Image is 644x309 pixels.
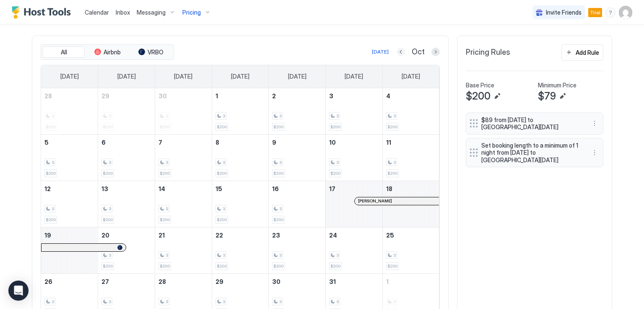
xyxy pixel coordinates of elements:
[336,65,371,88] a: Friday
[481,142,581,164] span: Set booking length to a minimum of 1 night from [DATE] to [GEOGRAPHIC_DATA][DATE]
[155,88,212,135] td: September 30, 2025
[372,48,389,56] div: [DATE]
[466,48,510,57] span: Pricing Rules
[558,91,568,101] button: Edit
[212,134,269,181] td: October 8, 2025
[98,181,155,227] td: October 13, 2025
[223,160,225,165] span: 3
[98,274,155,289] a: October 27, 2025
[166,299,168,304] span: 3
[103,217,113,222] span: $200
[166,206,168,212] span: 3
[216,92,218,100] span: 1
[561,44,603,61] button: Add Rule
[116,8,130,17] a: Inbox
[546,9,582,16] span: Invite Friends
[155,227,212,273] td: October 21, 2025
[466,90,491,102] span: $200
[160,263,170,269] span: $200
[269,134,326,181] td: October 9, 2025
[98,135,155,150] a: October 6, 2025
[589,118,600,128] button: More options
[382,181,439,227] td: October 18, 2025
[12,6,75,19] a: Host Tools Logo
[402,73,420,80] span: [DATE]
[269,135,325,150] a: October 9, 2025
[109,206,111,212] span: 3
[117,73,136,80] span: [DATE]
[155,135,212,150] a: October 7, 2025
[336,113,339,119] span: 3
[223,65,258,88] a: Wednesday
[41,181,98,227] td: October 12, 2025
[383,274,439,289] a: November 1, 2025
[330,171,340,176] span: $200
[216,185,222,192] span: 15
[98,227,155,273] td: October 20, 2025
[155,134,212,181] td: October 7, 2025
[155,274,212,289] a: October 28, 2025
[8,281,29,301] div: Open Intercom Messenger
[46,171,56,176] span: $200
[182,9,201,16] span: Pricing
[223,206,225,212] span: 3
[272,232,280,239] span: 23
[43,46,85,58] button: All
[158,185,165,192] span: 14
[155,88,212,104] a: September 30, 2025
[223,253,225,258] span: 3
[212,227,269,243] a: October 22, 2025
[329,278,336,285] span: 31
[223,299,225,304] span: 3
[41,88,98,104] a: September 28, 2025
[41,181,98,197] a: October 12, 2025
[155,181,212,227] td: October 14, 2025
[155,181,212,197] a: October 14, 2025
[216,139,219,146] span: 8
[326,88,382,104] a: October 3, 2025
[216,232,223,239] span: 22
[336,253,339,258] span: 3
[279,299,282,304] span: 3
[386,139,391,146] span: 11
[166,160,168,165] span: 3
[329,139,336,146] span: 10
[383,227,439,243] a: October 25, 2025
[98,134,155,181] td: October 6, 2025
[326,88,383,135] td: October 3, 2025
[212,88,269,104] a: October 1, 2025
[52,206,54,212] span: 3
[109,160,111,165] span: 3
[326,135,382,150] a: October 10, 2025
[212,181,269,197] a: October 15, 2025
[41,274,98,289] a: October 26, 2025
[137,9,166,16] span: Messaging
[44,185,51,192] span: 12
[269,88,326,135] td: October 2, 2025
[589,118,600,128] div: menu
[44,278,52,285] span: 26
[41,88,98,135] td: September 28, 2025
[104,49,121,56] span: Airbnb
[44,139,49,146] span: 5
[326,227,382,243] a: October 24, 2025
[382,134,439,181] td: October 11, 2025
[158,139,162,146] span: 7
[326,227,383,273] td: October 24, 2025
[386,278,389,285] span: 1
[382,88,439,135] td: October 4, 2025
[269,227,325,243] a: October 23, 2025
[273,263,283,269] span: $200
[538,90,556,102] span: $79
[273,217,283,222] span: $200
[212,274,269,289] a: October 29, 2025
[109,65,144,88] a: Monday
[98,227,155,243] a: October 20, 2025
[46,217,56,222] span: $200
[272,139,276,146] span: 9
[589,148,600,158] div: menu
[288,73,306,80] span: [DATE]
[589,148,600,158] button: More options
[223,113,225,119] span: 3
